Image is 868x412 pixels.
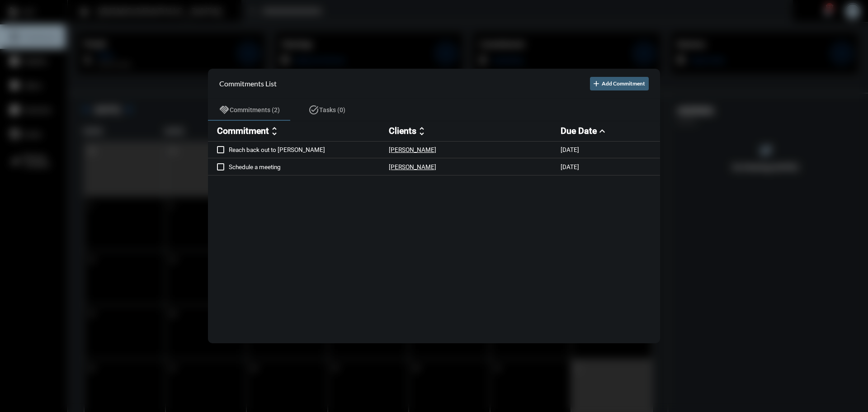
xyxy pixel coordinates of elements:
[597,126,608,137] mat-icon: expand_less
[592,79,601,88] mat-icon: add
[319,106,345,114] span: Tasks (0)
[561,146,579,153] p: [DATE]
[561,163,579,170] p: [DATE]
[308,104,319,115] mat-icon: task_alt
[219,104,230,115] mat-icon: handshake
[389,126,416,136] h2: Clients
[590,77,649,90] button: Add Commitment
[229,163,389,170] p: Schedule a meeting
[389,163,436,170] p: [PERSON_NAME]
[389,146,436,153] p: [PERSON_NAME]
[269,126,280,137] mat-icon: unfold_more
[561,126,597,136] h2: Due Date
[217,126,269,136] h2: Commitment
[416,126,427,137] mat-icon: unfold_more
[229,146,389,153] p: Reach back out to [PERSON_NAME]
[230,106,280,114] span: Commitments (2)
[219,79,277,88] h2: Commitments List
